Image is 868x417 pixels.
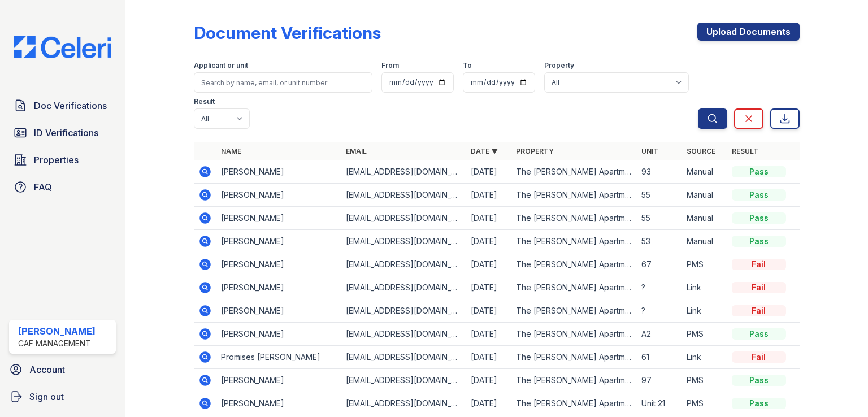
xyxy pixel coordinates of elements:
[682,230,727,253] td: Manual
[341,276,466,299] td: [EMAIL_ADDRESS][DOMAIN_NAME]
[341,160,466,184] td: [EMAIL_ADDRESS][DOMAIN_NAME]
[511,346,636,369] td: The [PERSON_NAME] Apartment Homes
[511,207,636,230] td: The [PERSON_NAME] Apartment Homes
[732,398,786,409] div: Pass
[641,147,658,155] a: Unit
[341,207,466,230] td: [EMAIL_ADDRESS][DOMAIN_NAME]
[5,36,120,58] img: CE_Logo_Blue-a8612792a0a2168367f1c8372b55b34899dd931a85d93a1a3d3e32e68fde9ad4.png
[216,230,341,253] td: [PERSON_NAME]
[682,253,727,276] td: PMS
[341,369,466,392] td: [EMAIL_ADDRESS][DOMAIN_NAME]
[732,166,786,177] div: Pass
[682,184,727,207] td: Manual
[5,385,120,408] a: Sign out
[29,390,64,403] span: Sign out
[341,253,466,276] td: [EMAIL_ADDRESS][DOMAIN_NAME]
[511,160,636,184] td: The [PERSON_NAME] Apartment Homes
[637,346,682,369] td: 61
[381,61,399,70] label: From
[732,212,786,224] div: Pass
[511,392,636,415] td: The [PERSON_NAME] Apartment Homes
[511,323,636,346] td: The [PERSON_NAME] Apartment Homes
[682,392,727,415] td: PMS
[194,23,381,43] div: Document Verifications
[216,276,341,299] td: [PERSON_NAME]
[637,276,682,299] td: ?
[687,147,715,155] a: Source
[732,147,758,155] a: Result
[732,375,786,386] div: Pass
[511,253,636,276] td: The [PERSON_NAME] Apartment Homes
[732,236,786,247] div: Pass
[466,230,511,253] td: [DATE]
[682,276,727,299] td: Link
[511,230,636,253] td: The [PERSON_NAME] Apartment Homes
[732,282,786,293] div: Fail
[341,392,466,415] td: [EMAIL_ADDRESS][DOMAIN_NAME]
[216,323,341,346] td: [PERSON_NAME]
[637,207,682,230] td: 55
[637,184,682,207] td: 55
[511,299,636,323] td: The [PERSON_NAME] Apartment Homes
[341,230,466,253] td: [EMAIL_ADDRESS][DOMAIN_NAME]
[18,324,96,338] div: [PERSON_NAME]
[682,160,727,184] td: Manual
[466,299,511,323] td: [DATE]
[732,351,786,363] div: Fail
[682,323,727,346] td: PMS
[466,276,511,299] td: [DATE]
[29,363,65,376] span: Account
[216,299,341,323] td: [PERSON_NAME]
[194,72,372,93] input: Search by name, email, or unit number
[463,61,472,70] label: To
[346,147,367,155] a: Email
[34,153,79,167] span: Properties
[466,253,511,276] td: [DATE]
[732,189,786,201] div: Pass
[9,149,116,171] a: Properties
[637,369,682,392] td: 97
[216,184,341,207] td: [PERSON_NAME]
[516,147,554,155] a: Property
[9,94,116,117] a: Doc Verifications
[34,99,107,112] span: Doc Verifications
[471,147,498,155] a: Date ▼
[732,328,786,340] div: Pass
[216,253,341,276] td: [PERSON_NAME]
[466,160,511,184] td: [DATE]
[732,259,786,270] div: Fail
[544,61,574,70] label: Property
[194,61,248,70] label: Applicant or unit
[216,392,341,415] td: [PERSON_NAME]
[466,392,511,415] td: [DATE]
[18,338,96,349] div: CAF Management
[637,253,682,276] td: 67
[34,126,98,140] span: ID Verifications
[216,160,341,184] td: [PERSON_NAME]
[466,207,511,230] td: [DATE]
[511,276,636,299] td: The [PERSON_NAME] Apartment Homes
[194,97,215,106] label: Result
[637,323,682,346] td: A2
[682,207,727,230] td: Manual
[732,305,786,316] div: Fail
[637,160,682,184] td: 93
[34,180,52,194] span: FAQ
[637,299,682,323] td: ?
[466,323,511,346] td: [DATE]
[511,369,636,392] td: The [PERSON_NAME] Apartment Homes
[466,346,511,369] td: [DATE]
[5,358,120,381] a: Account
[341,299,466,323] td: [EMAIL_ADDRESS][DOMAIN_NAME]
[341,346,466,369] td: [EMAIL_ADDRESS][DOMAIN_NAME]
[216,207,341,230] td: [PERSON_NAME]
[637,230,682,253] td: 53
[682,346,727,369] td: Link
[9,176,116,198] a: FAQ
[697,23,800,41] a: Upload Documents
[9,121,116,144] a: ID Verifications
[637,392,682,415] td: Unit 21
[466,369,511,392] td: [DATE]
[466,184,511,207] td: [DATE]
